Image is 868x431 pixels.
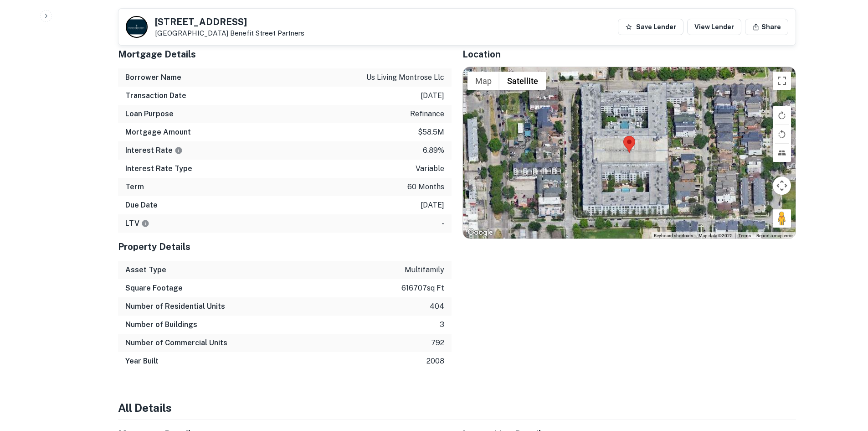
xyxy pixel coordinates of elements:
[125,319,197,330] h6: Number of Buildings
[421,200,444,211] p: [DATE]
[125,301,225,312] h6: Number of Residential Units
[410,109,444,119] p: refinance
[421,90,444,101] p: [DATE]
[155,29,304,37] p: [GEOGRAPHIC_DATA]
[426,356,444,367] p: 2008
[125,283,183,294] h6: Square Footage
[407,182,444,192] p: 60 months
[125,90,186,101] h6: Transaction Date
[175,146,183,155] svg: The interest rates displayed on the website are for informational purposes only and may be report...
[125,72,181,83] h6: Borrower Name
[125,218,149,229] h6: LTV
[773,144,791,162] button: Tilt map
[418,127,444,138] p: $58.5m
[442,218,444,229] p: -
[462,47,796,61] h5: Location
[773,177,791,195] button: Map camera controls
[499,72,546,90] button: Show satellite imagery
[773,72,791,90] button: Toggle fullscreen view
[431,338,444,348] p: 792
[822,358,868,402] iframe: Chat Widget
[125,145,183,156] h6: Interest Rate
[118,47,452,61] h5: Mortgage Details
[125,182,144,192] h6: Term
[416,163,444,174] p: variable
[405,265,444,275] p: multifamily
[401,283,444,294] p: 616707 sq ft
[738,233,751,238] a: Terms (opens in new tab)
[125,109,174,119] h6: Loan Purpose
[440,319,444,330] p: 3
[699,233,733,238] span: Map data ©2025
[773,209,791,228] button: Drag Pegman onto the map to open Street View
[125,356,159,367] h6: Year Built
[467,72,499,90] button: Show street map
[141,219,149,228] svg: LTVs displayed on the website are for informational purposes only and may be reported incorrectly...
[687,19,741,35] a: View Lender
[125,127,191,138] h6: Mortgage Amount
[773,106,791,125] button: Rotate map clockwise
[430,301,444,312] p: 404
[125,163,192,174] h6: Interest Rate Type
[654,233,693,239] button: Keyboard shortcuts
[125,338,227,348] h6: Number of Commercial Units
[423,145,444,156] p: 6.89%
[125,265,166,275] h6: Asset Type
[756,233,793,238] a: Report a map error
[745,19,788,35] button: Share
[230,29,304,37] a: Benefit Street Partners
[155,17,304,26] h5: [STREET_ADDRESS]
[465,227,495,239] a: Open this area in Google Maps (opens a new window)
[118,400,796,416] h4: All Details
[618,19,683,35] button: Save Lender
[465,227,495,239] img: Google
[125,200,158,211] h6: Due Date
[118,240,452,254] h5: Property Details
[366,72,444,83] p: us living montrose llc
[773,125,791,143] button: Rotate map counterclockwise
